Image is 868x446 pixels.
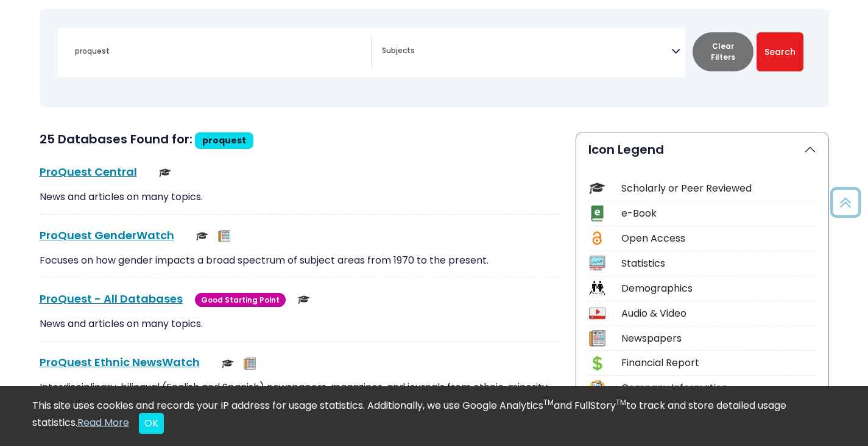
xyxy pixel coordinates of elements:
[589,255,605,272] img: Icon Statistics
[40,131,192,148] span: 25 Databases Found for:
[589,355,605,372] img: Icon Financial Report
[298,293,310,306] img: Scholarly or Peer Reviewed
[693,32,753,71] button: Clear Filters
[218,230,230,242] img: Newspapers
[590,230,605,246] img: Icon Open Access
[40,228,174,243] a: ProQuest GenderWatch
[40,190,561,204] p: News and articles on many topics.
[543,397,554,408] sup: TM
[621,356,816,370] div: Financial Report
[589,180,605,196] img: Icon Scholarly or Peer Reviewed
[589,280,605,297] img: Icon Demographics
[32,398,836,434] div: This site uses cookies and records your IP address for usage statistics. Additionally, we use Goo...
[68,42,371,60] input: Search database by title or keyword
[621,231,816,246] div: Open Access
[621,256,816,271] div: Statistics
[757,32,803,71] button: Submit for Search Results
[621,281,816,296] div: Demographics
[40,291,183,306] a: ProQuest - All Databases
[589,380,605,397] img: Icon Company Information
[244,358,256,370] img: Newspapers
[826,192,865,212] a: Back to Top
[616,397,626,408] sup: TM
[139,413,164,434] button: Close
[195,293,286,307] span: Good Starting Point
[196,230,208,242] img: Scholarly or Peer Reviewed
[621,306,816,321] div: Audio & Video
[621,206,816,221] div: e-Book
[382,47,671,57] textarea: Search
[589,305,605,322] img: Icon Audio & Video
[40,317,561,331] p: News and articles on many topics.
[202,134,246,146] span: proquest
[40,253,561,268] p: Focuses on how gender impacts a broad spectrum of subject areas from 1970 to the present.
[40,380,561,409] p: Interdisciplinary, bilingual (English and Spanish) newspapers, magazines, and journals from ethni...
[621,331,816,346] div: Newspapers
[589,330,605,347] img: Icon Newspapers
[589,205,605,221] img: Icon e-Book
[621,381,816,395] div: Company Information
[621,181,816,196] div: Scholarly or Peer Reviewed
[222,358,234,370] img: Scholarly or Peer Reviewed
[40,9,829,107] nav: Search filters
[576,132,828,167] button: Icon Legend
[77,415,129,430] a: Read More
[40,354,200,370] a: ProQuest Ethnic NewsWatch
[159,167,171,179] img: Scholarly or Peer Reviewed
[40,164,137,179] a: ProQuest Central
